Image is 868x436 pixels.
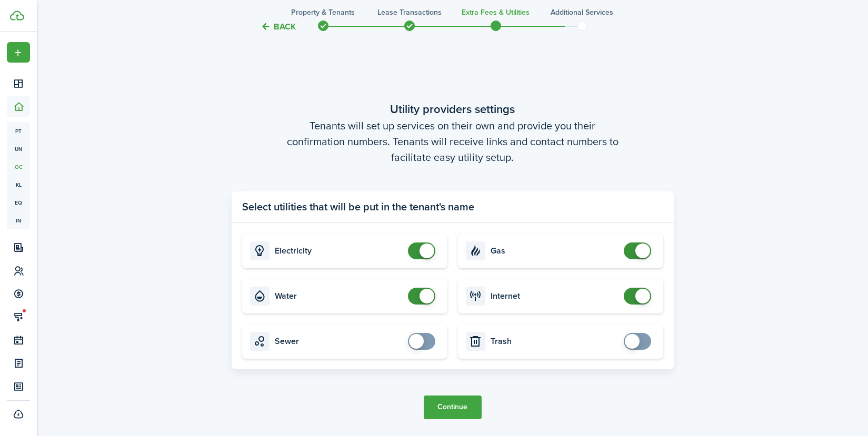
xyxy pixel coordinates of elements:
[232,100,674,118] wizard-step-header-title: Utility providers settings
[462,7,530,18] h3: Extra fees & Utilities
[7,211,30,229] a: in
[7,158,30,176] a: oc
[491,337,618,346] card-title: Trash
[7,176,30,194] a: kl
[275,337,403,346] card-title: Sewer
[7,42,30,63] button: Open menu
[7,194,30,211] a: eq
[275,246,403,256] card-title: Electricity
[291,7,355,18] h3: Property & Tenants
[7,122,30,140] a: pt
[377,7,442,18] h3: Lease Transactions
[491,291,618,301] card-title: Internet
[7,140,30,158] a: un
[491,246,618,256] card-title: Gas
[424,396,482,419] button: Continue
[275,291,403,301] card-title: Water
[551,7,613,18] h3: Additional Services
[10,11,24,21] img: TenantCloud
[242,199,474,215] panel-main-title: Select utilities that will be put in the tenant's name
[261,21,296,32] button: Back
[232,118,674,165] wizard-step-header-description: Tenants will set up services on their own and provide you their confirmation numbers. Tenants wil...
